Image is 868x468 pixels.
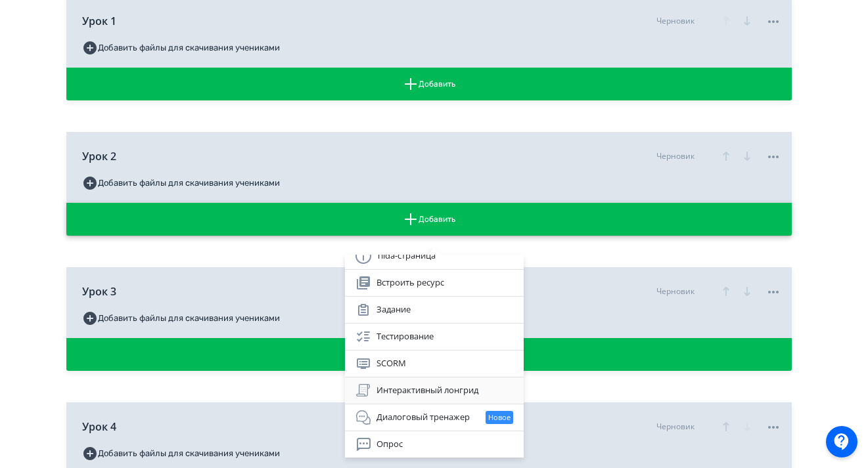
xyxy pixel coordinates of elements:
div: Диалоговый тренажер [355,410,513,425]
div: Тестирование [355,329,513,345]
span: Новое [488,412,511,423]
div: Интерактивный лонгрид [355,383,513,398]
div: Встроить ресурс [355,275,513,291]
div: SCORM [355,356,513,372]
div: Tilda-страница [355,248,513,264]
div: Задание [355,302,513,318]
div: Опрос [355,436,513,452]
